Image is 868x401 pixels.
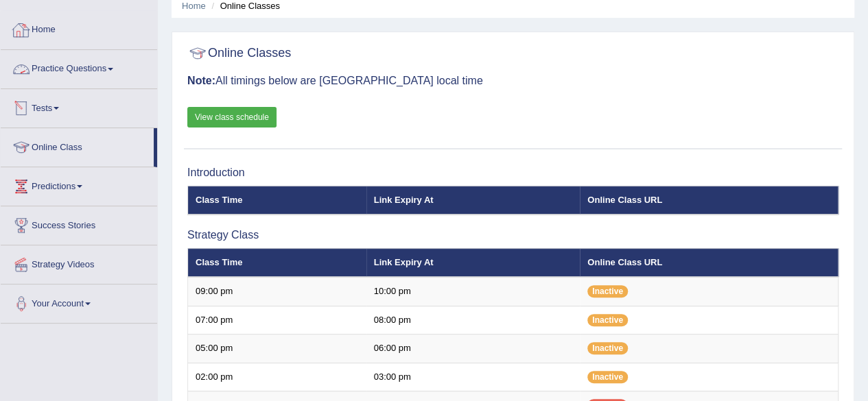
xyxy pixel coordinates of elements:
[188,363,366,391] td: 02:00 pm
[366,306,580,335] td: 08:00 pm
[187,75,838,87] h3: All timings below are [GEOGRAPHIC_DATA] local time
[366,335,580,363] td: 06:00 pm
[188,248,366,277] th: Class Time
[182,1,206,11] a: Home
[1,167,157,202] a: Predictions
[587,371,628,383] span: Inactive
[1,50,157,84] a: Practice Questions
[188,277,366,306] td: 09:00 pm
[1,284,157,319] a: Your Account
[366,186,580,215] th: Link Expiry At
[1,245,157,280] a: Strategy Videos
[187,167,838,179] h3: Introduction
[188,335,366,363] td: 05:00 pm
[366,277,580,306] td: 10:00 pm
[188,186,366,215] th: Class Time
[1,206,157,241] a: Success Stories
[187,75,215,86] b: Note:
[187,107,277,127] a: View class schedule
[587,342,628,354] span: Inactive
[580,248,838,277] th: Online Class URL
[587,285,628,297] span: Inactive
[1,11,157,45] a: Home
[187,43,291,64] h2: Online Classes
[580,186,838,215] th: Online Class URL
[188,306,366,335] td: 07:00 pm
[366,248,580,277] th: Link Expiry At
[366,363,580,391] td: 03:00 pm
[587,314,628,326] span: Inactive
[1,89,157,123] a: Tests
[1,128,154,162] a: Online Class
[187,229,838,241] h3: Strategy Class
